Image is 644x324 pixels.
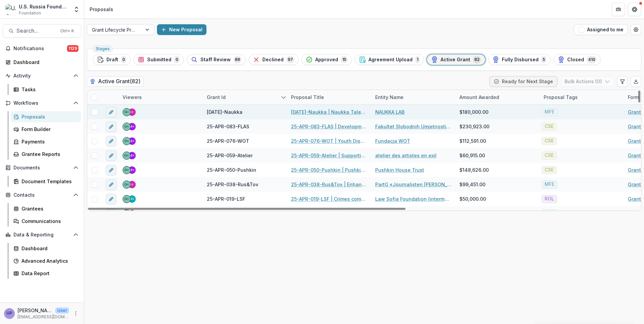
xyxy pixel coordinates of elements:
span: 0 [174,56,180,63]
span: 410 [587,56,597,63]
nav: breadcrumb [87,4,116,14]
a: [PERSON_NAME] Foundation for Freedom gGmbH [375,210,451,217]
a: 25-APR-050-Pushkin | Pushkin House Bookshop [291,166,367,173]
span: 25-APR-050-Pushkin [207,166,256,173]
div: Form [624,94,643,101]
button: Open Workflows [3,98,81,108]
div: Gennady Podolny <gpodolny@usrf.us> [124,125,129,128]
a: Payments [11,136,81,147]
span: $148,626.00 [459,166,489,173]
a: Dashboard [3,57,81,68]
div: Dashboard [22,245,76,252]
div: Igor Zevelev <izevelev@usrf.us> [130,110,134,114]
span: Declined [262,57,284,63]
div: Data Report [22,270,76,277]
div: Proposal Title [287,90,371,104]
span: $99,451.00 [459,181,485,188]
div: Grant Id [203,90,287,104]
button: Open Activity [3,70,81,81]
button: Open Contacts [3,190,81,200]
span: Notifications [13,46,67,52]
span: $50,000.00 [459,195,486,202]
div: Entity Name [371,90,455,104]
button: Open table manager [631,24,641,35]
span: 5 [541,56,546,63]
div: Entity Name [371,94,408,101]
span: 15 [341,56,348,63]
div: Amount Awarded [455,90,540,104]
span: 0 [121,56,126,63]
a: 25-APR-083-FLAS | Development of the Faculty of Liberal Arts and Sciences in [GEOGRAPHIC_DATA] – ... [291,123,367,130]
div: Proposals [90,6,113,13]
span: Closed [567,57,584,63]
div: Ctrl + K [59,27,75,35]
a: atelier des artistes en exil [375,152,437,159]
span: 25-APR-019-LSF [207,195,245,202]
div: Igor Zevelev <izevelev@usrf.us> [130,183,134,186]
div: Proposal Tags [540,90,624,104]
a: Communications [11,216,81,227]
button: Assigned to me [574,24,628,35]
a: Data Report [11,268,81,279]
a: Grantee Reports [11,149,81,160]
div: Maria Lvova <mlvova@usrf.us> [129,125,135,128]
button: Declined97 [249,54,299,65]
a: Fundacja WOT [375,137,410,144]
div: Proposal Title [287,94,328,101]
span: $60,915.00 [459,152,485,159]
span: Fully Disbursed [502,57,539,63]
span: Agreement Upload [368,57,413,63]
span: Staff Review [200,57,231,63]
div: Gennady Podolny <gpodolny@usrf.us> [124,168,129,172]
button: Open entity switcher [72,3,81,16]
span: 25-APR-083-FLAS [207,123,249,130]
button: Search... [3,24,81,38]
button: Edit table settings [617,76,628,87]
button: Bulk Actions (0) [560,76,614,87]
span: Draft [106,57,118,63]
span: Submitted [147,57,171,63]
button: edit [106,165,117,175]
button: Get Help [628,3,641,16]
span: 25-APR-038-Rus&Tov [207,181,258,188]
span: Workflows [13,100,70,106]
div: Dashboard [13,59,76,66]
a: Advanced Analytics [11,255,81,266]
span: 1129 [67,45,78,52]
span: 97 [286,56,294,63]
div: Maria Lvova <mlvova@usrf.us> [129,168,135,172]
div: Grantee Reports [22,151,76,158]
button: Partners [612,3,625,16]
button: Staff Review86 [187,54,246,65]
span: Stages [96,46,110,51]
span: 82 [473,56,481,63]
div: Proposal Tags [540,94,582,101]
div: Document Templates [22,178,76,185]
a: NAUKKA LAB [375,108,405,116]
div: Grantees [22,205,76,212]
div: Viewers [119,94,146,101]
button: Approved15 [301,54,352,65]
div: U.S. Russia Foundation [19,3,69,10]
span: Documents [13,165,70,171]
p: [EMAIL_ADDRESS][DOMAIN_NAME] [18,314,69,320]
div: Gennady Podolny <gpodolny@usrf.us> [124,139,129,143]
span: 25-APR-059-Atelier [207,152,253,159]
span: Data & Reporting [13,232,70,238]
div: Advanced Analytics [22,257,76,264]
button: Open Data & Reporting [3,229,81,240]
a: [DATE]-Naukka | Naukka Talents: Empowering Russian STEM Professionals for Global Innovation throu... [291,108,367,116]
button: Agreement Upload1 [355,54,424,65]
a: Document Templates [11,176,81,187]
span: 1 [415,56,420,63]
span: $250,000.00 [459,210,489,217]
div: Viewers [119,90,203,104]
a: Dashboard [11,243,81,254]
a: Form Builder [11,124,81,135]
span: Active Grant [441,57,470,63]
